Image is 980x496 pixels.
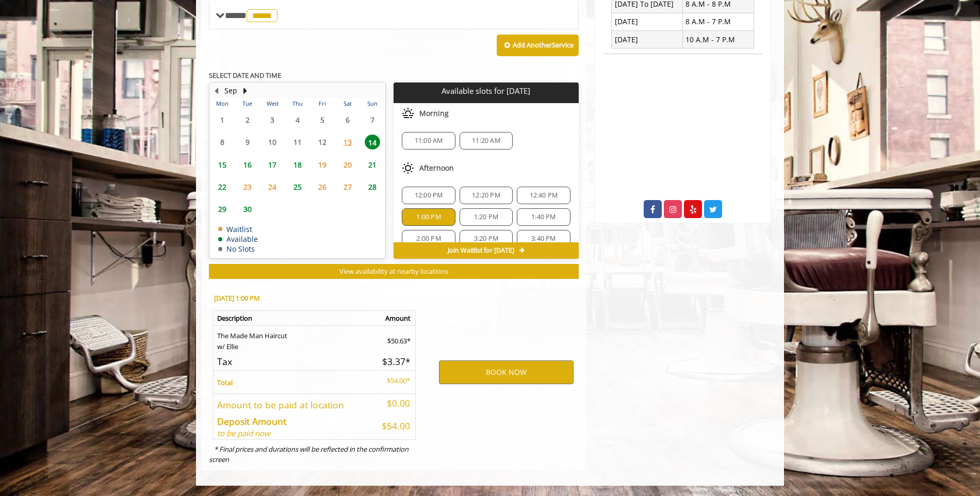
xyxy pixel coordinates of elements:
td: Select day17 [260,154,285,176]
div: 3:40 PM [517,230,570,247]
span: 24 [265,179,280,194]
div: 1:40 PM [517,208,570,226]
div: 2:00 PM [402,230,455,247]
div: 3:20 PM [460,230,513,247]
span: 30 [240,202,255,217]
span: 25 [290,179,305,194]
span: 1:40 PM [531,213,556,221]
button: Add AnotherService [497,35,579,56]
span: 2:00 PM [416,235,440,243]
span: 12:00 PM [415,191,443,200]
td: Select day30 [235,198,259,220]
button: Sep [224,85,237,96]
span: 19 [315,157,330,172]
span: 13 [340,135,355,150]
td: Select day29 [210,198,235,220]
td: Select day20 [335,154,360,176]
div: 12:00 PM [402,187,455,204]
span: 29 [215,202,230,217]
td: [DATE] [612,31,683,48]
button: View availability at nearby locations [209,264,579,279]
span: 26 [315,179,330,194]
span: 28 [365,179,380,194]
th: Thu [285,98,309,109]
span: 1:00 PM [416,213,440,221]
td: Select day22 [210,176,235,198]
td: Select day13 [335,131,360,153]
b: Amount [385,313,411,323]
td: Select day25 [285,176,309,198]
i: to be paid now [217,428,270,438]
div: 12:40 PM [517,187,570,204]
b: Add Another Service [513,40,574,49]
button: Previous Month [212,85,220,96]
td: Select day16 [235,154,259,176]
span: 15 [215,157,230,172]
td: Select day26 [310,176,335,198]
th: Mon [210,98,235,109]
span: 11:20 AM [472,137,500,145]
td: $50.63* [372,325,416,352]
div: 12:20 PM [460,187,513,204]
h5: $3.37* [375,357,411,367]
td: No Slots [218,245,258,253]
span: 22 [215,179,230,194]
td: Waitlist [218,225,258,233]
div: 1:00 PM [402,208,455,226]
th: Sun [360,98,385,109]
td: Select day19 [310,154,335,176]
p: $54.00* [375,375,411,386]
span: 12:20 PM [472,191,500,200]
span: 11:00 AM [415,137,443,145]
img: morning slots [402,107,414,120]
td: Select day27 [335,176,360,198]
span: 21 [365,157,380,172]
span: 14 [365,135,380,150]
td: Select day24 [260,176,285,198]
span: 1:20 PM [474,213,498,221]
td: The Made Man Haircut w/ Ellie [214,325,372,352]
b: SELECT DATE AND TIME [209,71,281,80]
th: Sat [335,98,360,109]
h5: Amount to be paid at location [217,400,368,410]
span: 17 [265,157,280,172]
span: 16 [240,157,255,172]
td: 10 A.M - 7 P.M [682,31,754,48]
span: Join Waitlist for [DATE] [448,246,514,255]
td: 8 A.M - 7 P.M [682,13,754,30]
th: Fri [310,98,335,109]
span: 12:40 PM [530,191,558,200]
span: 18 [290,157,305,172]
span: 3:20 PM [474,235,498,243]
b: Total [217,378,233,387]
span: View availability at nearby locations [339,267,448,276]
h5: Tax [217,357,368,367]
span: Morning [419,109,449,118]
td: Available [218,235,258,243]
td: Select day21 [360,154,385,176]
th: Wed [260,98,285,109]
p: Available slots for [DATE] [398,87,574,95]
h5: $0.00 [375,399,411,408]
div: 11:00 AM [402,132,455,150]
button: Next Month [241,85,249,96]
span: Afternoon [419,164,454,172]
span: 27 [340,179,355,194]
td: Select day14 [360,131,385,153]
td: Select day18 [285,154,309,176]
span: 20 [340,157,355,172]
td: Select day28 [360,176,385,198]
button: BOOK NOW [439,360,574,384]
b: [DATE] 1:00 PM [214,293,260,303]
h5: $54.00 [375,421,411,431]
td: Select day15 [210,154,235,176]
i: * Final prices and durations will be reflected in the confirmation screen [209,444,409,465]
td: [DATE] [612,13,683,30]
th: Tue [235,98,259,109]
b: Deposit Amount [217,415,286,427]
td: Select day23 [235,176,259,198]
div: 1:20 PM [460,208,513,226]
img: afternoon slots [402,162,414,174]
b: Description [217,313,252,323]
